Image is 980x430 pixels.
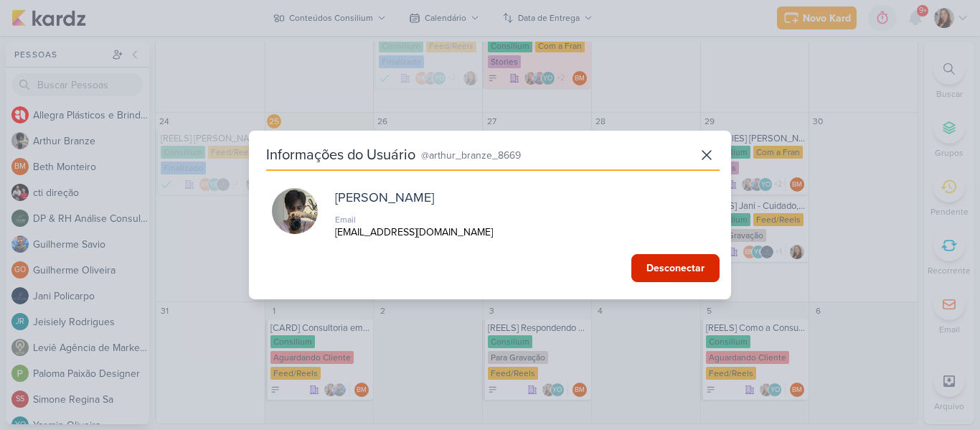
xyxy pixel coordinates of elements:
p: [EMAIL_ADDRESS][DOMAIN_NAME] [335,225,516,240]
div: [PERSON_NAME] [335,188,434,207]
label: Email [335,215,356,225]
img: Arthur Branze [272,188,318,234]
h3: Informações do Usuário [266,145,415,165]
button: Desconectar [631,254,720,282]
p: @arthur_branze_8669 [421,148,521,163]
